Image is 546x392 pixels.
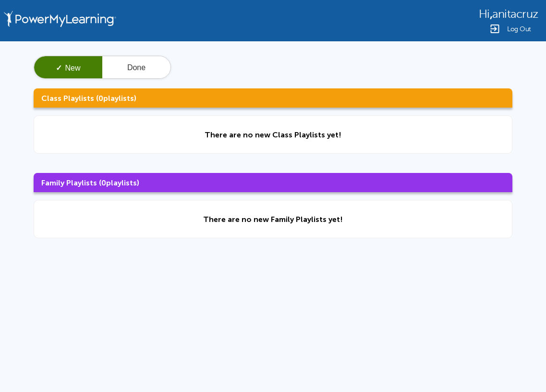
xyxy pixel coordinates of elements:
[507,25,531,33] span: Log Out
[101,178,106,187] span: 0
[479,8,490,21] span: Hi
[489,23,500,35] img: Logout Icon
[205,130,341,139] div: There are no new Class Playlists yet!
[34,173,512,192] h3: Family Playlists ( playlists)
[102,56,170,79] button: Done
[34,56,102,79] button: ✓New
[98,94,103,103] span: 0
[492,8,538,21] span: anitacruz
[34,88,512,108] h3: Class Playlists ( playlists)
[56,64,62,72] span: ✓
[203,215,343,224] div: There are no new Family Playlists yet!
[479,7,538,21] div: ,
